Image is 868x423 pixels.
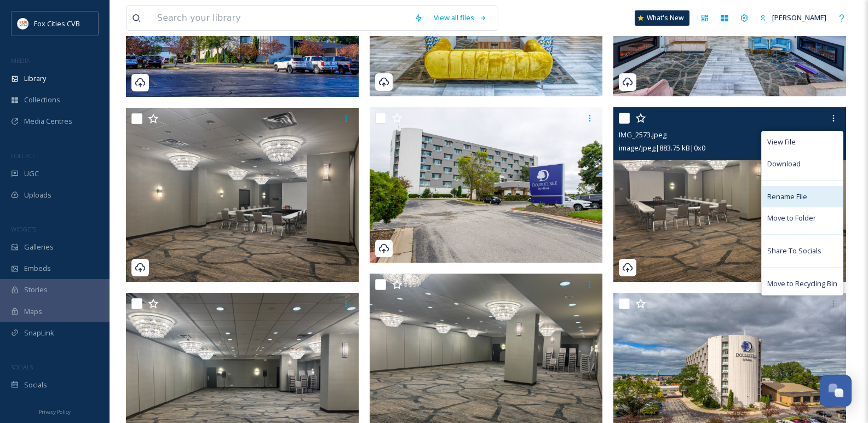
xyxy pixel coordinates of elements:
[24,306,42,317] span: Maps
[772,13,826,22] span: [PERSON_NAME]
[24,263,51,274] span: Embeds
[18,18,28,29] img: images.png
[767,159,801,169] span: Download
[767,213,816,223] span: Move to Folder
[39,408,71,415] span: Privacy Policy
[11,363,33,371] span: SOCIALS
[24,190,51,200] span: Uploads
[24,95,60,105] span: Collections
[370,107,602,262] img: Outside Side Profile.jpg
[767,279,837,289] span: Move to Recycling Bin
[767,246,821,256] span: Share To Socials
[754,7,832,28] a: [PERSON_NAME]
[619,130,666,140] span: IMG_2573.jpeg
[24,73,46,84] span: Library
[11,225,36,233] span: WIDGETS
[820,375,852,407] button: Open Chat
[635,10,689,26] a: What's New
[767,137,796,147] span: View File
[39,404,71,418] a: Privacy Policy
[428,7,492,28] a: View all files
[24,116,72,126] span: Media Centres
[34,19,80,28] span: Fox Cities CVB
[24,380,47,390] span: Socials
[126,108,359,282] img: IMG_2574.jpeg
[152,6,409,30] input: Search your library
[767,192,807,202] span: Rename File
[613,107,846,282] img: IMG_2573.jpeg
[11,152,35,160] span: COLLECT
[24,328,54,338] span: SnapLink
[11,56,30,65] span: MEDIA
[24,169,39,179] span: UGC
[619,143,705,153] span: image/jpeg | 883.75 kB | 0 x 0
[24,242,54,252] span: Galleries
[24,285,48,295] span: Stories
